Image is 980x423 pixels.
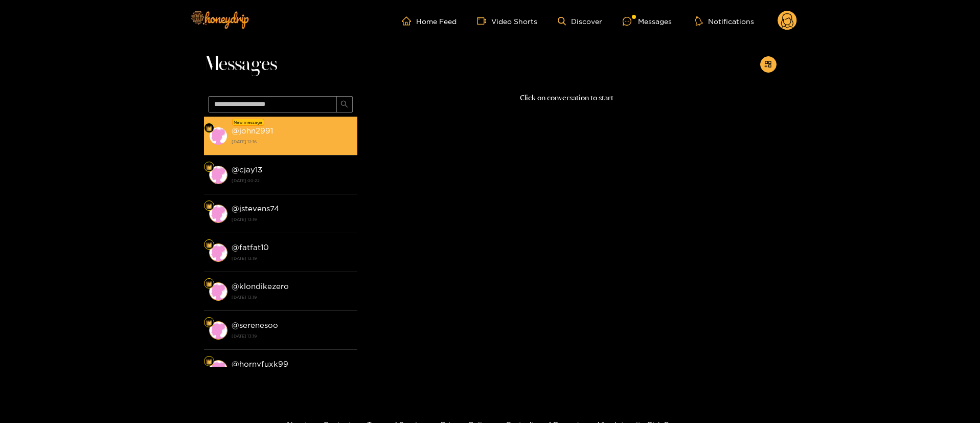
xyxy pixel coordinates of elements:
[764,60,772,69] span: appstore-add
[206,164,212,170] img: Fan Level
[206,281,212,287] img: Fan Level
[232,360,288,368] strong: @ hornyfuxk99
[760,56,777,73] button: appstore-add
[336,96,353,113] button: search
[477,16,537,26] a: Video Shorts
[232,204,279,213] strong: @ jstevens74
[209,243,227,262] img: conversation
[357,92,777,104] p: Click on conversation to start
[232,293,352,302] strong: [DATE] 13:19
[206,203,212,209] img: Fan Level
[402,16,457,26] a: Home Feed
[477,16,491,26] span: video-camera
[206,359,212,365] img: Fan Level
[340,100,348,109] span: search
[206,242,212,248] img: Fan Level
[232,126,273,135] strong: @ john2991
[209,127,227,145] img: conversation
[232,165,262,174] strong: @ cjay13
[232,321,278,329] strong: @ serenesoo
[206,320,212,326] img: Fan Level
[209,205,227,223] img: conversation
[692,16,757,26] button: Notifications
[232,176,352,185] strong: [DATE] 00:22
[209,360,227,379] img: conversation
[623,15,672,27] div: Messages
[206,125,212,131] img: Fan Level
[402,16,416,26] span: home
[232,243,269,252] strong: @ fatfat10
[209,282,227,301] img: conversation
[232,282,289,291] strong: @ klondikezero
[232,119,264,126] div: New message
[232,331,352,341] strong: [DATE] 13:19
[232,137,352,146] strong: [DATE] 12:16
[558,17,602,26] a: Discover
[209,321,227,340] img: conversation
[204,52,277,77] span: Messages
[209,166,227,184] img: conversation
[232,254,352,263] strong: [DATE] 13:19
[232,215,352,224] strong: [DATE] 13:19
